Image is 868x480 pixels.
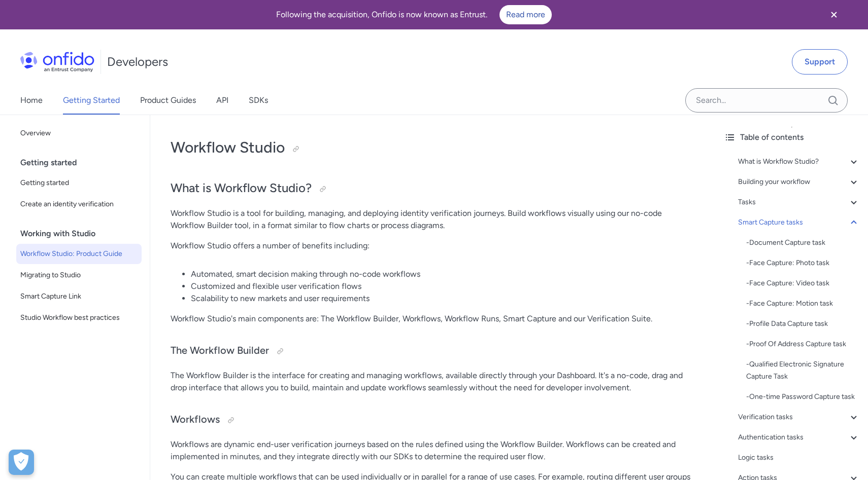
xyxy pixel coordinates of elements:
a: Workflow Studio: Product Guide [16,244,142,264]
div: - Qualified Electronic Signature Capture Task [746,358,860,383]
div: - Face Capture: Video task [746,277,860,289]
li: Scalability to new markets and user requirements [191,292,695,305]
a: Getting Started [63,86,120,115]
button: Apri preferenze [9,450,34,475]
a: Studio Workflow best practices [16,308,142,328]
a: Home [20,86,43,115]
a: -Profile Data Capture task [746,318,860,330]
a: Smart Capture Link [16,286,142,307]
span: Smart Capture Link [20,290,138,303]
span: Migrating to Studio [20,269,138,281]
div: Preferenze cookie [9,450,34,475]
a: Product Guides [140,86,196,115]
a: Create an identity verification [16,194,142,214]
div: Getting started [20,153,146,173]
h2: What is Workflow Studio? [171,180,695,197]
a: Building your workflow [738,176,860,188]
h1: Developers [107,54,168,70]
p: Workflows are dynamic end-user verification journeys based on the rules defined using the Workflo... [171,438,695,463]
input: Onfido search input field [685,88,848,113]
svg: Close banner [828,9,840,21]
div: - Face Capture: Photo task [746,257,860,269]
div: Working with Studio [20,224,146,244]
p: The Workflow Builder is the interface for creating and managing workflows, available directly thr... [171,370,695,394]
a: Tasks [738,196,860,208]
h3: Workflows [171,412,695,428]
a: Read more [499,5,552,24]
li: Customized and flexible user verification flows [191,280,695,292]
p: Workflow Studio offers a number of benefits including: [171,240,695,252]
div: - Face Capture: Motion task [746,298,860,310]
div: - Document Capture task [746,237,860,249]
a: What is Workflow Studio? [738,156,860,168]
p: Workflow Studio is a tool for building, managing, and deploying identity verification journeys. B... [171,207,695,232]
a: Migrating to Studio [16,265,142,285]
a: API [216,86,228,115]
a: -Face Capture: Photo task [746,257,860,269]
a: Overview [16,123,142,143]
a: -Document Capture task [746,237,860,249]
a: Logic tasks [738,452,860,464]
h3: The Workflow Builder [171,343,695,359]
a: Support [792,49,848,75]
span: Getting started [20,177,138,189]
div: - Profile Data Capture task [746,318,860,330]
div: Table of contents [724,131,860,143]
a: Getting started [16,173,142,193]
div: - Proof Of Address Capture task [746,338,860,350]
a: -Face Capture: Motion task [746,298,860,310]
a: -One-time Password Capture task [746,391,860,403]
h1: Workflow Studio [171,137,695,158]
span: Overview [20,127,138,139]
a: Verification tasks [738,411,860,423]
a: Smart Capture tasks [738,216,860,229]
li: Automated, smart decision making through no-code workflows [191,268,695,280]
span: Create an identity verification [20,198,138,210]
a: SDKs [249,86,268,115]
a: Authentication tasks [738,431,860,444]
span: Workflow Studio: Product Guide [20,248,138,260]
p: Workflow Studio's main components are: The Workflow Builder, Workflows, Workflow Runs, Smart Capt... [171,313,695,325]
button: Close banner [815,2,853,27]
div: - One-time Password Capture task [746,391,860,403]
a: -Qualified Electronic Signature Capture Task [746,358,860,383]
span: Studio Workflow best practices [20,312,138,324]
a: -Face Capture: Video task [746,277,860,289]
div: Following the acquisition, Onfido is now known as Entrust. [12,5,815,24]
a: -Proof Of Address Capture task [746,338,860,350]
img: Onfido Logo [20,52,94,72]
